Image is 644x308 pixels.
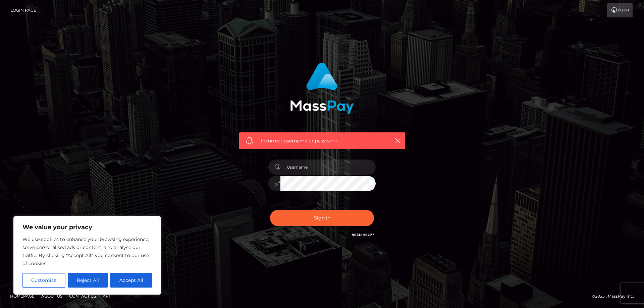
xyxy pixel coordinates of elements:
a: Contact Us [66,291,99,301]
div: We value your privacy [13,216,161,295]
a: About Us [39,291,65,301]
img: MassPay Login [290,63,354,114]
button: Reject All [68,273,108,288]
button: Customise [22,273,65,288]
a: Login [607,3,633,17]
a: Homepage [7,291,37,301]
button: Accept All [110,273,152,288]
span: Incorrect username or password. [261,137,383,144]
a: Login Page [10,3,36,17]
input: Username... [280,160,376,175]
button: Sign in [270,210,374,226]
a: Need Help? [352,233,374,237]
a: API [100,291,113,301]
div: © 2025 , MassPay Inc. [592,293,639,300]
p: We use cookies to enhance your browsing experience, serve personalised ads or content, and analys... [22,235,152,267]
p: We value your privacy [22,223,152,231]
